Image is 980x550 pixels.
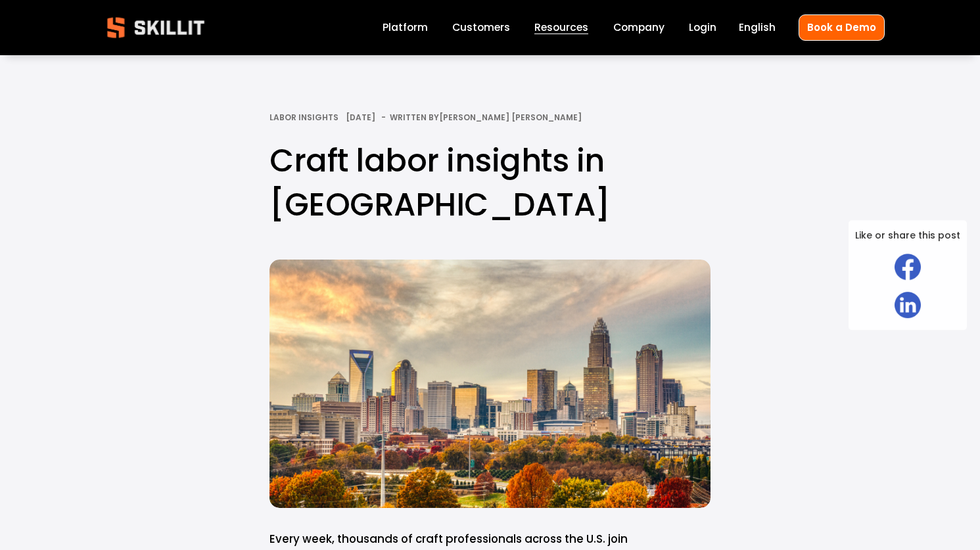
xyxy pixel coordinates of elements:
a: folder dropdown [534,19,588,37]
a: Book a Demo [799,14,885,40]
a: Labor Insights [269,112,338,123]
img: Facebook [895,254,921,281]
a: Platform [383,19,428,37]
img: Skillit [96,8,216,47]
div: language picker [739,19,776,37]
a: Login [689,19,716,37]
a: Company [613,19,665,37]
img: LinkedIn [895,292,921,318]
span: English [739,20,776,35]
span: [DATE] [346,112,375,123]
span: Resources [534,20,588,35]
span: Like or share this post [855,227,960,244]
a: [PERSON_NAME] [PERSON_NAME] [439,112,582,123]
div: Written By [390,113,582,122]
a: Customers [452,19,510,37]
h1: Craft labor insights in [GEOGRAPHIC_DATA] [269,139,711,227]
